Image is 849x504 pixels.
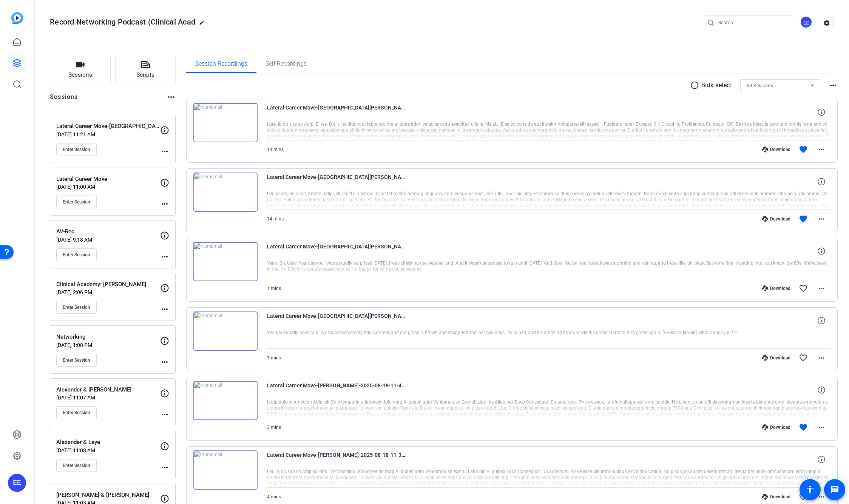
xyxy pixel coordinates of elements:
[56,491,160,499] p: [PERSON_NAME] & [PERSON_NAME]
[799,145,808,154] mat-icon: favorite
[746,83,773,88] span: All Sessions
[758,424,794,430] div: Download
[701,81,732,90] p: Bulk select
[267,311,407,330] span: Lateral Career Move-[GEOGRAPHIC_DATA][PERSON_NAME]-2025-08-20-11-42-45-011-0
[817,284,826,293] mat-icon: more_horiz
[758,355,794,361] div: Download
[267,147,284,152] span: 14 mins
[267,103,407,121] span: Lateral Career Move-[GEOGRAPHIC_DATA][PERSON_NAME][GEOGRAPHIC_DATA]-2025-08-20-11-48-17-694-1
[11,12,23,24] img: blue-gradient.svg
[136,71,154,79] span: Scripts
[806,485,815,494] mat-icon: accessibility
[160,358,169,367] mat-icon: more_horiz
[758,216,794,222] div: Download
[267,494,281,499] span: 4 mins
[266,61,307,67] span: Self Recordings
[63,252,90,258] span: Enter Session
[799,423,808,432] mat-icon: favorite
[800,16,812,28] div: EE
[115,55,176,85] button: Scripts
[817,423,826,432] mat-icon: more_horiz
[56,280,160,289] p: Clinical Academy: [PERSON_NAME]
[193,173,258,212] img: thumb-nail
[193,242,258,281] img: thumb-nail
[160,305,169,314] mat-icon: more_horiz
[193,450,258,490] img: thumb-nail
[63,357,90,363] span: Enter Session
[167,92,176,102] mat-icon: more_horiz
[63,462,90,469] span: Enter Session
[800,16,813,29] ngx-avatar: Elvis Evans
[718,18,786,27] input: Search
[63,199,90,205] span: Enter Session
[56,406,97,419] button: Enter Session
[56,175,160,183] p: Lateral Career Move
[817,353,826,362] mat-icon: more_horiz
[56,184,160,190] p: [DATE] 11:00 AM
[56,131,160,137] p: [DATE] 11:21 AM
[160,199,169,208] mat-icon: more_horiz
[758,285,794,291] div: Download
[799,214,808,223] mat-icon: favorite
[817,214,826,223] mat-icon: more_horiz
[50,55,111,85] button: Sessions
[799,284,808,293] mat-icon: favorite_border
[56,196,97,208] button: Enter Session
[68,71,92,79] span: Sessions
[267,381,407,399] span: Lateral Career Move-[PERSON_NAME]-2025-08-18-11-48-24-376-2
[267,242,407,260] span: Lateral Career Move-[GEOGRAPHIC_DATA][PERSON_NAME][GEOGRAPHIC_DATA]-2025-08-20-11-42-45-011-1
[56,459,97,472] button: Enter Session
[160,147,169,156] mat-icon: more_horiz
[758,146,794,153] div: Download
[830,485,839,494] mat-icon: message
[817,145,826,154] mat-icon: more_horiz
[799,353,808,362] mat-icon: favorite_border
[56,301,97,314] button: Enter Session
[56,385,160,394] p: Alexander & [PERSON_NAME]
[799,492,808,501] mat-icon: favorite_border
[817,492,826,501] mat-icon: more_horiz
[56,447,160,453] p: [DATE] 11:03 AM
[199,20,208,29] mat-icon: edit
[50,17,195,26] span: Record Networking Podcast (Clinical Acad
[56,333,160,341] p: Networking
[56,248,97,261] button: Enter Session
[56,342,160,348] p: [DATE] 1:08 PM
[56,227,160,236] p: AV-Rec
[267,216,284,222] span: 14 mins
[56,438,160,447] p: Alexander & Leye
[193,381,258,420] img: thumb-nail
[56,122,160,131] p: Lateral Career Move-[GEOGRAPHIC_DATA]
[193,103,258,142] img: thumb-nail
[56,395,160,401] p: [DATE] 11:07 AM
[8,474,26,492] div: EE
[267,355,281,361] span: 1 mins
[267,173,407,191] span: Lateral Career Move-[GEOGRAPHIC_DATA][PERSON_NAME]-2025-08-20-11-48-17-694-0
[267,425,281,430] span: 3 mins
[56,237,160,243] p: [DATE] 9:18 AM
[56,143,97,156] button: Enter Session
[690,81,701,90] mat-icon: radio_button_unchecked
[267,286,281,291] span: 1 mins
[758,494,794,500] div: Download
[63,410,90,416] span: Enter Session
[160,463,169,472] mat-icon: more_horiz
[63,146,90,153] span: Enter Session
[193,311,258,351] img: thumb-nail
[829,81,838,90] mat-icon: more_horiz
[63,304,90,310] span: Enter Session
[160,410,169,419] mat-icon: more_horiz
[160,252,169,261] mat-icon: more_horiz
[195,61,247,67] span: Session Recordings
[819,17,834,29] mat-icon: settings
[50,92,78,107] h2: Sessions
[56,354,97,367] button: Enter Session
[267,450,407,469] span: Lateral Career Move-[PERSON_NAME]-2025-08-18-11-36-38-414-1
[56,289,160,295] p: [DATE] 2:06 PM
